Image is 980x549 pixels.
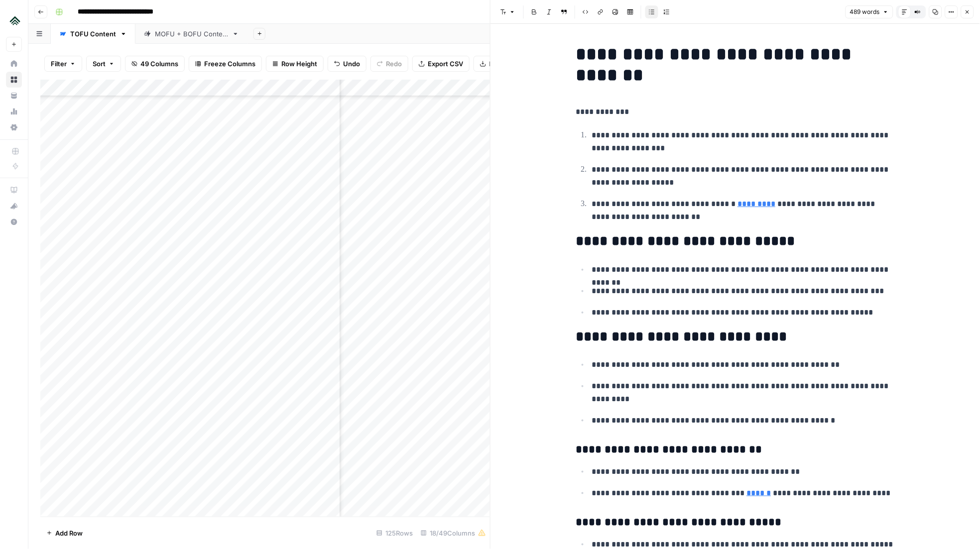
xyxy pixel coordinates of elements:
button: Filter [44,56,82,72]
a: Settings [6,119,22,135]
span: Undo [343,59,360,69]
a: Home [6,56,22,72]
img: Uplisting Logo [6,11,24,29]
button: Help + Support [6,214,22,230]
span: 489 words [850,7,880,16]
button: Sort [86,56,121,72]
div: What's new? [6,199,21,214]
button: Export CSV [412,56,470,72]
span: Add Row [55,528,83,538]
span: Redo [386,59,402,69]
a: MOFU + BOFU Content [135,24,247,44]
div: 18/49 Columns [417,525,490,541]
div: TOFU Content [70,29,116,39]
button: Row Height [266,56,324,72]
button: Add Row [40,525,89,541]
button: Freeze Columns [189,56,262,72]
button: 49 Columns [125,56,185,72]
a: Your Data [6,88,22,104]
button: What's new? [6,198,22,214]
button: Undo [328,56,367,72]
a: Browse [6,72,22,88]
div: Close [954,27,970,36]
button: Redo [370,56,408,72]
span: 49 Columns [140,59,178,69]
button: Workspace: Uplisting [6,8,22,33]
span: Freeze Columns [204,59,255,69]
span: Sort [93,59,106,69]
span: Export CSV [428,59,463,69]
a: Usage [6,104,22,119]
button: 489 words [846,5,893,18]
div: MOFU + BOFU Content [155,29,228,39]
a: AirOps Academy [6,182,22,198]
span: Row Height [281,59,317,69]
a: TOFU Content [51,24,135,44]
span: Filter [51,59,67,69]
button: Import CSV [474,56,531,72]
div: 125 Rows [372,525,417,541]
